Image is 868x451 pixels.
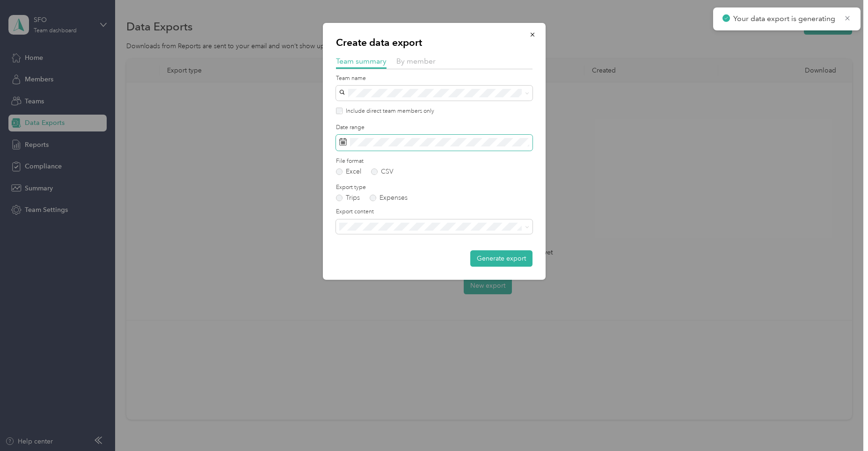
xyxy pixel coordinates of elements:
[336,57,387,65] span: Team summary
[816,399,868,451] iframe: Everlance-gr Chat Button Frame
[336,208,532,216] label: Export content
[733,13,837,25] p: Your data export is generating
[336,157,532,166] label: File format
[370,195,408,201] label: Expenses
[336,168,361,175] label: Excel
[336,183,532,192] label: Export type
[336,195,360,201] label: Trips
[336,36,532,49] p: Create data export
[336,74,532,83] label: Team name
[336,124,532,132] label: Date range
[396,57,436,65] span: By member
[470,250,532,267] button: Generate export
[343,107,434,116] label: Include direct team members only
[371,168,394,175] label: CSV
